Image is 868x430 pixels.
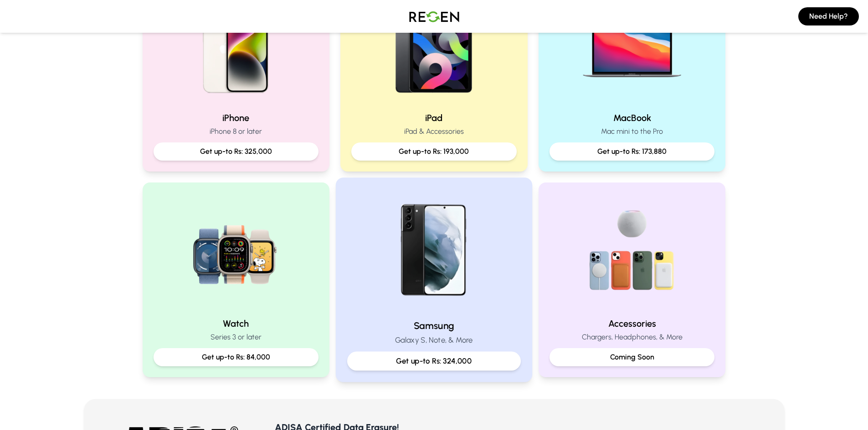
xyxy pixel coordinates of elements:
p: Galaxy S, Note, & More [347,334,521,346]
h2: Accessories [550,317,715,330]
img: Samsung [373,189,495,312]
img: Watch [178,193,294,310]
img: Logo [402,4,466,29]
p: Get up-to Rs: 193,000 [359,146,509,157]
p: Get up-to Rs: 84,000 [161,352,312,363]
p: iPhone 8 or later [154,126,319,137]
h2: iPad [351,111,517,124]
p: Get up-to Rs: 173,880 [557,146,708,157]
button: Need Help? [798,7,859,25]
p: Get up-to Rs: 325,000 [161,146,312,157]
p: Chargers, Headphones, & More [550,332,715,343]
p: Coming Soon [557,352,708,363]
p: Get up-to Rs: 324,000 [355,355,513,367]
h2: MacBook [550,111,715,124]
p: iPad & Accessories [351,126,517,137]
h2: iPhone [154,111,319,124]
p: Mac mini to the Pro [550,126,715,137]
p: Series 3 or later [154,332,319,343]
h2: Samsung [347,319,521,332]
img: Accessories [574,193,690,310]
h2: Watch [154,317,319,330]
